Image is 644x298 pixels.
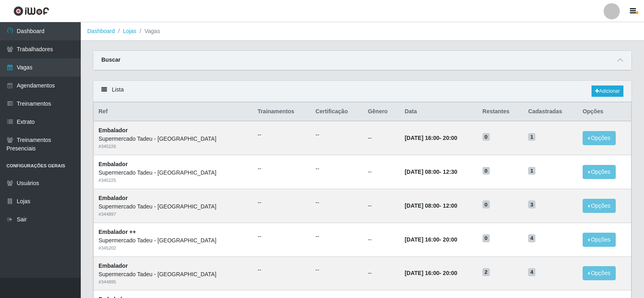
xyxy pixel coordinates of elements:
[583,131,616,145] button: Opções
[258,232,306,241] ul: --
[405,236,439,243] time: [DATE] 16:00
[99,236,248,245] div: Supermercado Tadeu - [GEOGRAPHIC_DATA]
[258,198,306,207] ul: --
[99,143,248,150] div: # 345226
[405,169,457,175] strong: -
[93,81,631,102] div: Lista
[99,229,136,235] strong: Embalador ++
[405,202,457,209] strong: -
[363,223,400,256] td: --
[363,256,400,290] td: --
[101,56,120,63] strong: Buscar
[400,102,478,121] th: Data
[363,102,400,121] th: Gênero
[363,121,400,155] td: --
[315,165,358,173] ul: --
[94,102,253,121] th: Ref
[583,165,616,179] button: Opções
[87,28,115,34] a: Dashboard
[99,263,128,269] strong: Embalador
[528,234,535,242] span: 4
[528,200,535,208] span: 3
[482,268,490,276] span: 2
[592,85,623,97] a: Adicionar
[528,167,535,175] span: 1
[99,245,248,252] div: # 345202
[583,266,616,280] button: Opções
[99,202,248,211] div: Supermercado Tadeu - [GEOGRAPHIC_DATA]
[405,135,439,141] time: [DATE] 16:00
[405,270,457,276] strong: -
[258,165,306,173] ul: --
[99,135,248,143] div: Supermercado Tadeu - [GEOGRAPHIC_DATA]
[578,102,631,121] th: Opções
[405,236,457,243] strong: -
[99,177,248,184] div: # 345225
[363,189,400,223] td: --
[315,266,358,274] ul: --
[482,234,490,242] span: 0
[528,133,535,141] span: 1
[99,211,248,218] div: # 344897
[99,127,128,133] strong: Embalador
[253,102,310,121] th: Trainamentos
[405,202,439,209] time: [DATE] 08:00
[315,131,358,139] ul: --
[583,199,616,213] button: Opções
[443,135,457,141] time: 20:00
[81,22,644,41] nav: breadcrumb
[258,266,306,274] ul: --
[482,200,490,208] span: 0
[123,28,136,34] a: Lojas
[443,169,457,175] time: 12:30
[315,232,358,241] ul: --
[99,195,128,201] strong: Embalador
[583,233,616,247] button: Opções
[363,155,400,189] td: --
[99,270,248,279] div: Supermercado Tadeu - [GEOGRAPHIC_DATA]
[405,270,439,276] time: [DATE] 16:00
[405,169,439,175] time: [DATE] 08:00
[528,268,535,276] span: 4
[99,169,248,177] div: Supermercado Tadeu - [GEOGRAPHIC_DATA]
[443,202,457,209] time: 12:00
[315,198,358,207] ul: --
[136,27,160,35] li: Vagas
[482,133,490,141] span: 0
[443,270,457,276] time: 20:00
[99,161,128,167] strong: Embalador
[99,279,248,285] div: # 344895
[482,167,490,175] span: 0
[13,6,49,16] img: CoreUI Logo
[310,102,363,121] th: Certificação
[523,102,578,121] th: Cadastradas
[405,135,457,141] strong: -
[258,131,306,139] ul: --
[478,102,523,121] th: Restantes
[443,236,457,243] time: 20:00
